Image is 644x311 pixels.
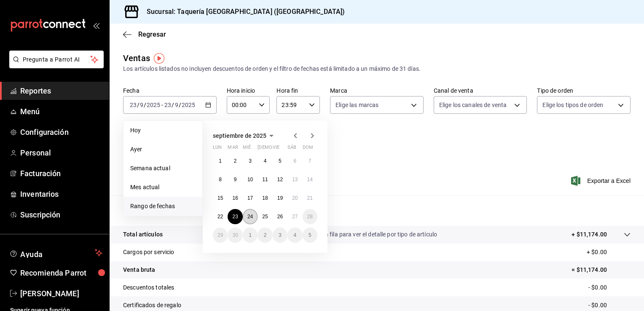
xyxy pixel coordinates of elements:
p: Da clic en la fila para ver el detalle por tipo de artículo [297,230,437,239]
abbr: 22 de septiembre de 2025 [217,214,223,220]
button: 27 de septiembre de 2025 [287,209,302,224]
button: 4 de octubre de 2025 [287,228,302,243]
abbr: 20 de septiembre de 2025 [292,195,298,201]
abbr: 6 de septiembre de 2025 [293,158,296,164]
button: 2 de octubre de 2025 [258,228,272,243]
div: Ventas [123,52,150,64]
span: [PERSON_NAME] [20,288,102,299]
button: 1 de octubre de 2025 [243,228,258,243]
button: 24 de septiembre de 2025 [243,209,258,224]
input: -- [174,102,179,108]
span: Reportes [20,85,102,97]
button: 13 de septiembre de 2025 [287,172,302,187]
button: 11 de septiembre de 2025 [258,172,272,187]
button: 21 de septiembre de 2025 [303,190,317,206]
button: 26 de septiembre de 2025 [273,209,287,224]
span: / [137,102,140,108]
input: -- [140,102,144,108]
abbr: martes [228,145,238,153]
button: 15 de septiembre de 2025 [213,190,228,206]
button: 2 de septiembre de 2025 [228,153,242,169]
button: 28 de septiembre de 2025 [303,209,317,224]
button: 18 de septiembre de 2025 [258,190,272,206]
abbr: 1 de octubre de 2025 [249,232,252,238]
span: / [172,102,174,108]
div: Los artículos listados no incluyen descuentos de orden y el filtro de fechas está limitado a un m... [123,64,631,73]
span: Suscripción [20,209,102,220]
button: 17 de septiembre de 2025 [243,190,258,206]
abbr: 9 de septiembre de 2025 [234,177,237,182]
button: open_drawer_menu [93,22,99,29]
button: 3 de septiembre de 2025 [243,153,258,169]
button: 9 de septiembre de 2025 [228,172,242,187]
button: 4 de septiembre de 2025 [258,153,272,169]
abbr: 2 de octubre de 2025 [264,232,267,238]
abbr: sábado [287,145,296,153]
abbr: 4 de octubre de 2025 [293,232,296,238]
span: Rango de fechas [130,202,196,211]
p: Cargos por servicio [123,248,174,257]
abbr: 23 de septiembre de 2025 [232,214,238,220]
abbr: jueves [258,145,307,153]
p: - $0.00 [588,283,631,292]
span: septiembre de 2025 [213,132,266,139]
a: Pregunta a Parrot AI [6,61,104,70]
span: Inventarios [20,188,102,200]
p: Descuentos totales [123,283,174,292]
span: Semana actual [130,164,196,173]
p: + $0.00 [587,248,631,257]
abbr: 12 de septiembre de 2025 [277,177,283,182]
abbr: 15 de septiembre de 2025 [217,195,223,201]
span: Ayuda [20,248,91,258]
span: Ayer [130,145,196,154]
span: Elige los canales de venta [439,101,507,109]
abbr: 11 de septiembre de 2025 [262,177,268,182]
label: Hora fin [276,88,320,94]
button: septiembre de 2025 [213,131,276,141]
abbr: miércoles [243,145,251,153]
button: 16 de septiembre de 2025 [228,190,242,206]
button: Exportar a Excel [573,176,631,186]
p: Resumen [123,206,631,216]
abbr: 21 de septiembre de 2025 [307,195,313,201]
span: Regresar [138,30,166,38]
button: 23 de septiembre de 2025 [228,209,242,224]
abbr: 4 de septiembre de 2025 [264,158,267,164]
abbr: 29 de septiembre de 2025 [217,232,223,238]
span: Elige los tipos de orden [542,101,603,109]
button: 22 de septiembre de 2025 [213,209,228,224]
span: Menú [20,106,102,117]
abbr: 19 de septiembre de 2025 [277,195,283,201]
span: Pregunta a Parrot AI [23,55,91,64]
button: 6 de septiembre de 2025 [287,153,302,169]
label: Marca [330,88,424,94]
button: 14 de septiembre de 2025 [303,172,317,187]
img: Tooltip marker [154,53,164,64]
button: Pregunta a Parrot AI [9,51,104,68]
span: Configuración [20,126,102,138]
p: = $11,174.00 [572,265,631,274]
abbr: 30 de septiembre de 2025 [232,232,238,238]
label: Canal de venta [434,88,527,94]
button: 19 de septiembre de 2025 [273,190,287,206]
button: 30 de septiembre de 2025 [228,228,242,243]
p: Certificados de regalo [123,301,181,310]
button: 5 de septiembre de 2025 [273,153,287,169]
abbr: 8 de septiembre de 2025 [219,177,222,182]
span: Mes actual [130,183,196,192]
abbr: viernes [273,145,279,153]
button: 25 de septiembre de 2025 [258,209,272,224]
input: ---- [146,102,161,108]
span: Personal [20,147,102,158]
p: - $0.00 [588,301,631,310]
p: Venta bruta [123,265,155,274]
abbr: 1 de septiembre de 2025 [219,158,222,164]
abbr: 26 de septiembre de 2025 [277,214,283,220]
button: 20 de septiembre de 2025 [287,190,302,206]
abbr: 3 de octubre de 2025 [279,232,282,238]
abbr: 13 de septiembre de 2025 [292,177,298,182]
input: -- [129,102,137,108]
span: - [161,102,163,108]
abbr: lunes [213,145,222,153]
